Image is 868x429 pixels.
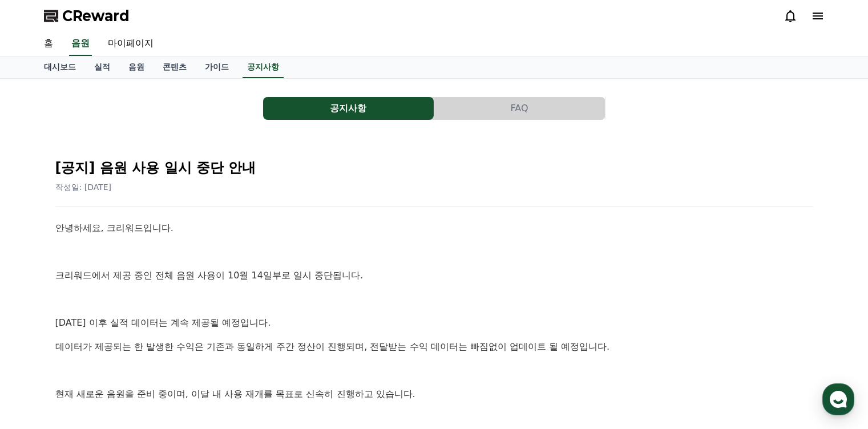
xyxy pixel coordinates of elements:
button: 공지사항 [263,97,434,120]
h2: [공지] 음원 사용 일시 중단 안내 [55,159,813,177]
a: 실적 [85,56,119,78]
p: [DATE] 이후 실적 데이터는 계속 제공될 예정입니다. [55,315,813,330]
a: 마이페이지 [99,32,163,56]
span: 작성일: [DATE] [55,183,112,192]
p: 안녕하세요, 크리워드입니다. [55,221,813,236]
a: 공지사항 [243,56,284,78]
a: 음원 [69,32,92,56]
span: CReward [62,7,130,25]
a: 공지사항 [263,97,434,120]
a: 홈 [35,32,62,56]
a: 가이드 [196,56,238,78]
p: 크리워드에서 제공 중인 전체 음원 사용이 10월 14일부로 일시 중단됩니다. [55,268,813,283]
a: CReward [44,7,130,25]
p: 현재 새로운 음원을 준비 중이며, 이달 내 사용 재개를 목표로 신속히 진행하고 있습니다. [55,387,813,402]
a: FAQ [434,97,605,120]
a: 콘텐츠 [154,56,196,78]
p: 데이터가 제공되는 한 발생한 수익은 기존과 동일하게 주간 정산이 진행되며, 전달받는 수익 데이터는 빠짐없이 업데이트 될 예정입니다. [55,339,813,354]
a: 대시보드 [35,56,85,78]
a: 음원 [119,56,154,78]
button: FAQ [434,97,605,120]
